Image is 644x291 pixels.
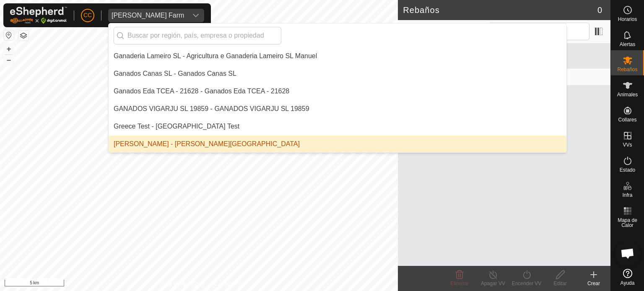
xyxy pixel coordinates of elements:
[617,67,637,72] span: Rebaños
[114,27,281,44] input: Buscar por región, país, empresa o propiedad
[18,31,29,41] button: Capas del Mapa
[109,65,566,82] li: Ganados Canas SL
[533,44,610,69] th: VV
[109,100,566,117] li: GANADOS VIGARJU SL 19859
[4,55,14,65] button: –
[114,104,309,114] div: GANADOS VIGARJU SL 19859 - GANADOS VIGARJU SL 19859
[109,136,566,152] li: Alarcia Monja Farm
[577,280,610,287] div: Crear
[450,281,468,286] span: Eliminar
[156,280,204,288] a: Política de Privacidad
[214,280,242,288] a: Contáctenos
[114,86,289,96] div: Ganados Eda TCEA - 21628 - Ganados Eda TCEA - 21628
[620,42,635,47] span: Alertas
[623,142,632,147] span: VVs
[114,69,236,79] div: Ganados Canas SL - Ganados Canas SL
[476,280,510,287] div: Apagar VV
[112,12,184,19] div: [PERSON_NAME] Farm
[510,280,543,287] div: Encender VV
[4,30,14,40] button: Restablecer Mapa
[543,280,577,287] div: Editar
[114,51,317,61] div: Ganaderia Lameiro SL - Agricultura e Ganaderia Lameiro SL Manuel
[83,11,92,20] span: CC
[622,193,632,198] span: Infra
[615,241,640,266] a: Chat abierto
[621,281,635,286] span: Ayuda
[613,218,642,228] span: Mapa de Calor
[10,7,67,24] img: Logo Gallagher
[620,167,635,173] span: Estado
[108,9,187,22] span: Alarcia Monja Farm
[611,265,644,289] a: Ayuda
[597,4,602,16] span: 0
[109,83,566,100] li: Ganados Eda TCEA - 21628
[187,9,204,22] div: dropdown trigger
[403,5,597,15] h2: Rebaños
[4,44,14,54] button: +
[109,48,566,64] li: Agricultura e Ganaderia Lameiro SL Manuel
[109,118,566,135] li: Greece Test
[618,17,637,22] span: Horarios
[114,121,239,131] div: Greece Test - [GEOGRAPHIC_DATA] Test
[618,117,636,122] span: Collares
[114,139,300,149] div: [PERSON_NAME] - [PERSON_NAME][GEOGRAPHIC_DATA]
[617,92,638,97] span: Animales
